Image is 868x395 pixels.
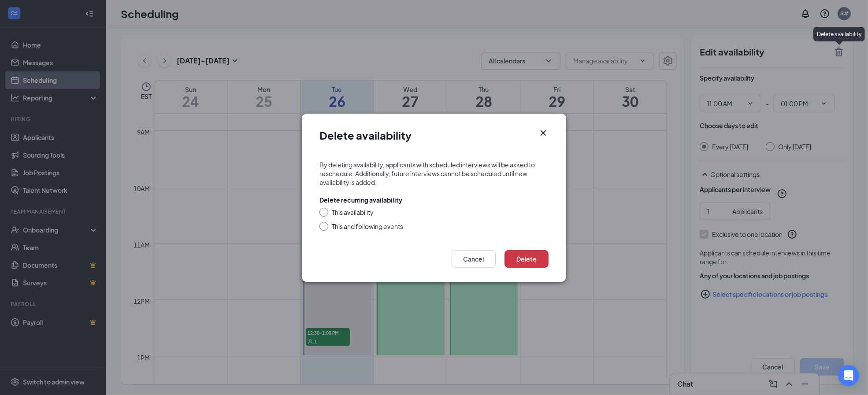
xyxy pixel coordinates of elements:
div: This and following events [332,222,403,231]
div: Delete recurring availability [319,196,402,204]
button: Delete [504,250,549,268]
div: Open Intercom Messenger [838,365,859,386]
svg: Cross [538,128,549,138]
button: Cancel [452,250,496,268]
button: Close [538,128,549,138]
div: This availability [332,208,374,217]
div: Delete availability [813,27,865,41]
h1: Delete availability [319,128,412,143]
div: By deleting availability, applicants with scheduled interviews will be asked to reschedule. Addit... [319,160,549,187]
